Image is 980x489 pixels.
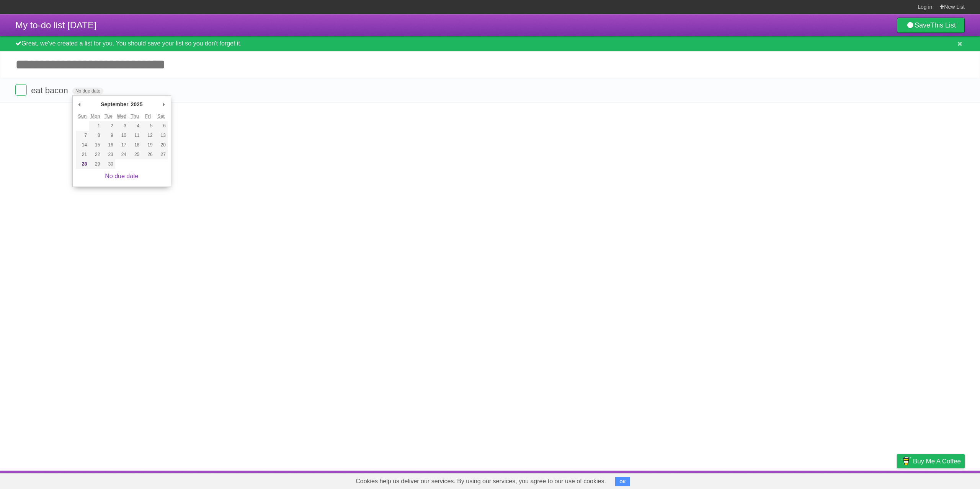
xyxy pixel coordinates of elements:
span: eat bacon [31,86,70,95]
abbr: Sunday [78,114,87,119]
button: 18 [128,140,141,150]
button: 2 [102,121,115,131]
button: 27 [155,150,168,159]
button: 20 [155,140,168,150]
button: 30 [102,159,115,169]
button: 28 [76,159,89,169]
button: 15 [89,140,102,150]
a: Buy me a coffee [897,454,965,468]
button: 3 [115,121,128,131]
button: 26 [141,150,154,159]
a: SaveThis List [897,18,965,33]
a: Privacy [887,473,907,487]
button: 19 [141,140,154,150]
button: 24 [115,150,128,159]
button: Previous Month [76,99,83,110]
button: 23 [102,150,115,159]
div: 2025 [129,99,144,110]
button: 16 [102,140,115,150]
button: OK [615,477,630,486]
span: Buy me a coffee [913,455,961,468]
button: 14 [76,140,89,150]
abbr: Wednesday [117,114,126,119]
b: This List [930,21,956,29]
button: 5 [141,121,154,131]
label: Done [15,84,27,96]
abbr: Tuesday [105,114,112,119]
button: Next Month [160,99,168,110]
abbr: Monday [91,114,100,119]
button: 10 [115,131,128,140]
button: 21 [76,150,89,159]
span: Cookies help us deliver our services. By using our services, you agree to our use of cookies. [348,474,614,489]
a: Suggest a feature [916,473,965,487]
button: 6 [155,121,168,131]
div: September [100,99,129,110]
img: Buy me a coffee [901,455,911,468]
button: 17 [115,140,128,150]
abbr: Thursday [131,114,139,119]
button: 12 [141,131,154,140]
button: 9 [102,131,115,140]
abbr: Friday [145,114,151,119]
a: No due date [105,173,138,179]
span: My to-do list [DATE] [15,20,96,30]
button: 22 [89,150,102,159]
button: 4 [128,121,141,131]
button: 13 [155,131,168,140]
a: Developers [820,473,851,487]
button: 1 [89,121,102,131]
span: No due date [72,88,103,94]
abbr: Saturday [157,114,165,119]
button: 11 [128,131,141,140]
a: About [795,473,811,487]
button: 29 [89,159,102,169]
button: 8 [89,131,102,140]
button: 7 [76,131,89,140]
button: 25 [128,150,141,159]
a: Terms [861,473,878,487]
